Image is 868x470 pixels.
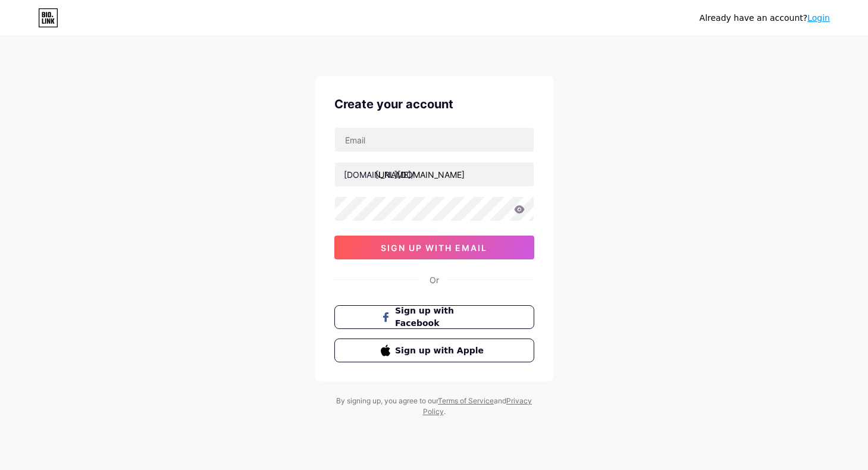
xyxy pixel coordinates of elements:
div: Already have an account? [700,12,830,24]
span: Sign up with Apple [395,344,487,357]
span: sign up with email [381,243,487,253]
a: Terms of Service [438,396,494,405]
input: username [335,162,534,186]
span: Sign up with Facebook [395,305,487,330]
input: Email [335,128,534,152]
div: [DOMAIN_NAME]/ [344,168,414,181]
div: By signing up, you agree to our and . [333,396,535,417]
div: Create your account [334,95,534,113]
a: Login [807,13,830,23]
button: Sign up with Apple [334,339,534,362]
button: sign up with email [334,236,534,259]
div: Or [430,274,439,286]
button: Sign up with Facebook [334,305,534,329]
